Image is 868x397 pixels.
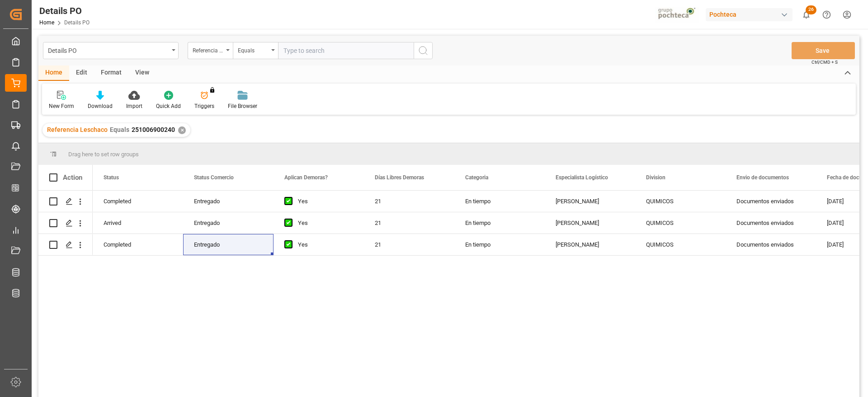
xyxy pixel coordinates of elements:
a: Home [39,19,54,26]
div: Yes [298,213,353,234]
div: En tiempo [454,234,545,255]
div: QUIMICOS [646,191,715,212]
span: Aplican Demoras? [284,174,328,181]
div: 21 [364,234,454,255]
div: Documentos enviados [726,191,816,212]
div: ✕ [178,126,186,134]
span: Ctrl/CMD + S [811,59,838,65]
div: Action [63,173,82,182]
div: [PERSON_NAME] [545,234,635,255]
span: Status [104,174,119,181]
button: open menu [188,42,233,59]
div: Yes [298,234,353,255]
div: Press SPACE to select this row. [38,234,93,256]
button: open menu [233,42,278,59]
div: Edit [69,65,94,81]
div: Format [94,65,128,81]
div: [PERSON_NAME] [545,212,635,234]
div: Arrived [93,212,183,234]
div: Home [38,65,69,81]
div: Details PO [48,44,169,56]
span: Días Libres Demoras [375,174,424,181]
span: Drag here to set row groups [68,151,139,158]
span: Division [646,174,665,181]
div: New Form [49,102,74,110]
div: Download [88,102,113,110]
div: 21 [364,212,454,234]
span: Referencia Leschaco [47,126,108,133]
button: Save [792,42,855,59]
span: Status Comercio [194,174,234,181]
div: File Browser [228,102,257,110]
div: 21 [364,191,454,212]
div: Yes [298,191,353,212]
div: Pochteca [706,8,793,21]
button: Pochteca [706,6,796,23]
div: Press SPACE to select this row. [38,212,93,234]
div: Import [126,102,142,110]
span: Equals [110,126,129,133]
div: Details PO [39,4,90,18]
span: Envio de documentos [736,174,789,181]
button: Help Center [816,5,837,25]
div: Entregado [194,234,263,255]
button: search button [414,42,433,59]
span: Categoria [465,174,488,181]
span: Especialista Logístico [556,174,608,181]
div: Documentos enviados [726,212,816,234]
div: Documentos enviados [726,234,816,255]
div: Completed [93,191,183,212]
img: pochtecaImg.jpg_1689854062.jpg [655,7,700,23]
div: Entregado [194,191,263,212]
div: Referencia Leschaco [193,44,223,55]
div: En tiempo [454,212,545,234]
button: show 26 new notifications [796,5,816,25]
div: En tiempo [454,191,545,212]
div: QUIMICOS [646,234,715,255]
div: Entregado [194,213,263,234]
div: Equals [238,44,269,55]
div: Quick Add [156,102,181,110]
div: Press SPACE to select this row. [38,191,93,212]
span: 26 [806,5,816,14]
button: open menu [43,42,179,59]
div: QUIMICOS [646,213,715,234]
div: Completed [93,234,183,255]
span: 251006900240 [132,126,175,133]
div: View [128,65,156,81]
div: [PERSON_NAME] [545,191,635,212]
input: Type to search [278,42,414,59]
